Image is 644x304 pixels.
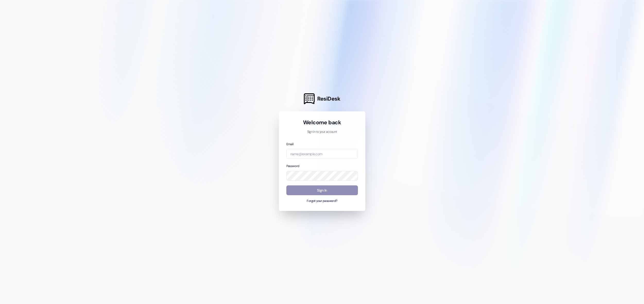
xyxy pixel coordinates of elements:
button: Forgot your password? [286,199,358,203]
label: Password [286,164,299,168]
h1: Welcome back [286,119,358,126]
img: ResiDesk Logo [304,93,315,104]
p: Sign in to your account [286,130,358,134]
label: Email [286,142,294,146]
span: ResiDesk [317,95,340,102]
button: Sign In [286,185,358,195]
input: name@example.com [286,149,358,159]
